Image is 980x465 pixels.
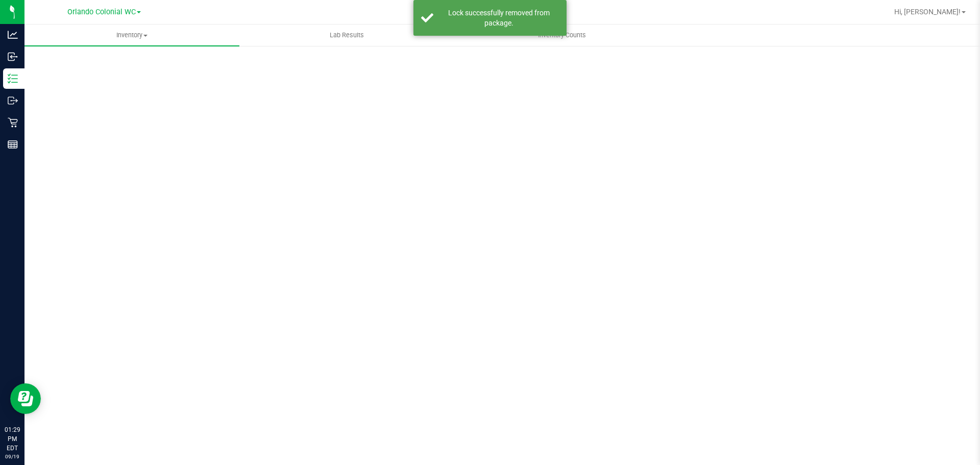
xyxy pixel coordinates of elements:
[67,8,136,16] span: Orlando Colonial WC
[8,139,18,150] inline-svg: Reports
[24,31,239,40] span: Inventory
[8,74,18,84] inline-svg: Inventory
[8,52,18,62] inline-svg: Inbound
[8,30,18,40] inline-svg: Analytics
[316,31,378,40] span: Lab Results
[239,25,454,46] a: Lab Results
[894,8,961,16] span: Hi, [PERSON_NAME]!
[8,117,18,128] inline-svg: Retail
[5,453,20,460] p: 09/19
[439,8,559,28] div: Lock successfully removed from package.
[10,383,41,414] iframe: Resource center
[24,25,239,46] a: Inventory
[5,425,20,453] p: 01:29 PM EDT
[8,95,18,106] inline-svg: Outbound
